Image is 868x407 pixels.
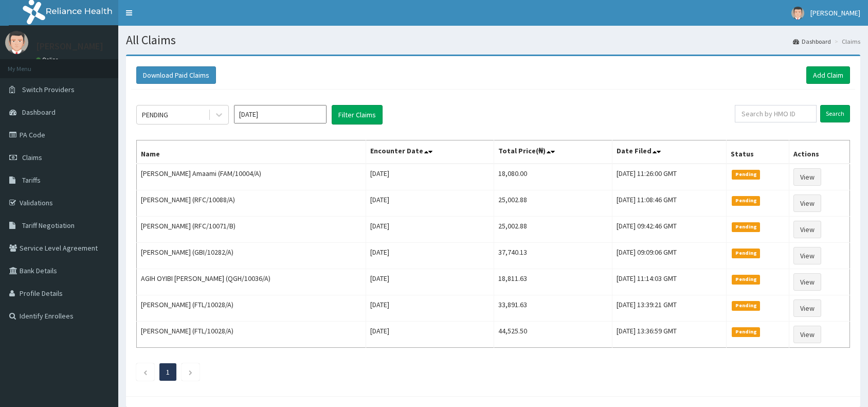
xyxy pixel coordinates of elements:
span: Pending [732,275,760,284]
th: Name [137,140,366,164]
a: View [793,326,821,343]
span: Pending [732,222,760,232]
td: [DATE] 13:39:21 GMT [612,295,727,322]
span: Tariff Negotiation [22,221,75,230]
td: [DATE] 11:26:00 GMT [612,164,727,190]
span: Pending [732,170,760,179]
td: [DATE] [366,243,494,269]
span: Pending [732,196,760,205]
img: User Image [791,7,804,20]
td: [PERSON_NAME] (GBI/10282/A) [137,243,366,269]
a: View [793,194,821,212]
h1: All Claims [126,33,860,47]
td: [PERSON_NAME] (RFC/10071/B) [137,217,366,243]
th: Encounter Date [366,140,494,164]
span: Pending [732,327,760,337]
td: [PERSON_NAME] (RFC/10088/A) [137,190,366,217]
td: [PERSON_NAME] Amaami (FAM/10004/A) [137,164,366,190]
span: [PERSON_NAME] [810,8,860,17]
td: 25,002.88 [494,190,612,217]
td: [DATE] 13:36:59 GMT [612,322,727,348]
span: Switch Providers [22,85,75,94]
td: 18,080.00 [494,164,612,190]
td: [DATE] [366,217,494,243]
img: User Image [5,31,28,54]
th: Actions [789,140,850,164]
div: PENDING [142,110,168,120]
td: [PERSON_NAME] (FTL/10028/A) [137,295,366,322]
a: Online [36,56,61,63]
td: [DATE] 11:14:03 GMT [612,269,727,295]
p: [PERSON_NAME] [36,42,103,51]
td: [DATE] 09:42:46 GMT [612,217,727,243]
span: Tariffs [22,175,41,185]
td: [DATE] 09:09:06 GMT [612,243,727,269]
td: [DATE] [366,269,494,295]
td: [PERSON_NAME] (FTL/10028/A) [137,322,366,348]
th: Total Price(₦) [494,140,612,164]
a: View [793,247,821,264]
td: AGIH OYIBI [PERSON_NAME] (QGH/10036/A) [137,269,366,295]
td: [DATE] [366,322,494,348]
td: 44,525.50 [494,322,612,348]
input: Select Month and Year [234,105,327,123]
span: Pending [732,249,760,258]
a: Dashboard [793,37,831,46]
a: View [793,299,821,317]
a: View [793,168,821,186]
a: Previous page [143,367,148,377]
input: Search [820,105,850,122]
li: Claims [832,37,860,46]
td: [DATE] [366,164,494,190]
th: Status [727,140,789,164]
td: 33,891.63 [494,295,612,322]
td: [DATE] [366,190,494,217]
td: [DATE] 11:08:46 GMT [612,190,727,217]
span: Pending [732,301,760,310]
span: Claims [22,153,42,162]
a: View [793,221,821,238]
th: Date Filed [612,140,727,164]
a: View [793,273,821,291]
a: Page 1 is your current page [166,367,170,377]
span: Dashboard [22,108,56,117]
input: Search by HMO ID [735,105,817,122]
a: Add Claim [806,66,850,84]
td: 37,740.13 [494,243,612,269]
button: Download Paid Claims [136,66,216,84]
td: [DATE] [366,295,494,322]
a: Next page [188,367,193,377]
button: Filter Claims [332,105,383,125]
td: 18,811.63 [494,269,612,295]
td: 25,002.88 [494,217,612,243]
